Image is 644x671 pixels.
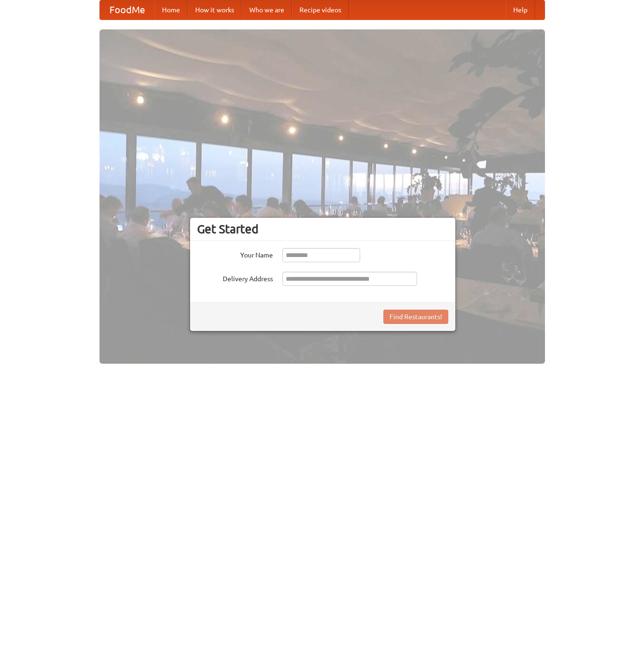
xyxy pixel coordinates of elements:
[197,222,448,236] h3: Get Started
[506,0,535,19] a: Help
[242,0,292,19] a: Who we are
[188,0,242,19] a: How it works
[100,0,154,19] a: FoodMe
[154,0,188,19] a: Home
[197,248,273,260] label: Your Name
[383,310,448,324] button: Find Restaurants!
[197,272,273,284] label: Delivery Address
[292,0,349,19] a: Recipe videos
